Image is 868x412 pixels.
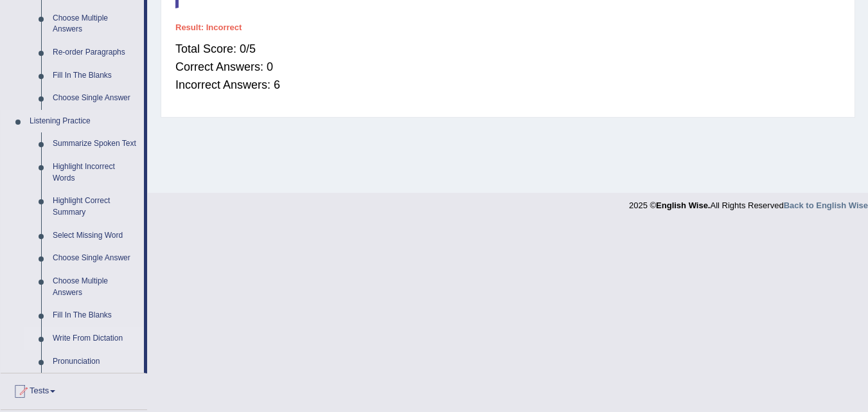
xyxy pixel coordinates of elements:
a: Choose Multiple Answers [47,270,144,304]
a: Summarize Spoken Text [47,132,144,156]
a: Tests [1,373,147,406]
a: Re-order Paragraphs [47,41,144,64]
a: Highlight Incorrect Words [47,156,144,190]
a: Listening Practice [24,110,144,133]
a: Pronunciation [47,350,144,373]
a: Write From Dictation [47,327,144,350]
a: Highlight Correct Summary [47,190,144,224]
div: 2025 © All Rights Reserved [629,193,868,211]
div: Result: [175,21,840,33]
div: Total Score: 0/5 Correct Answers: 0 Incorrect Answers: 6 [175,33,840,100]
strong: English Wise. [656,201,710,210]
a: Back to English Wise [784,201,868,210]
a: Fill In The Blanks [47,64,144,87]
a: Choose Multiple Answers [47,7,144,41]
a: Choose Single Answer [47,247,144,270]
a: Select Missing Word [47,224,144,247]
a: Choose Single Answer [47,87,144,110]
a: Fill In The Blanks [47,304,144,327]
